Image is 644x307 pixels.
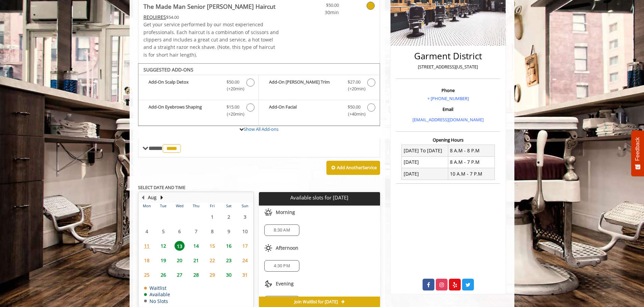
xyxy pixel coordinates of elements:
td: Select day29 [204,268,220,282]
th: Sun [237,203,253,209]
button: Aug [148,194,157,201]
td: Select day27 [171,268,188,282]
td: Select day18 [139,253,155,268]
span: 17 [240,241,250,251]
button: Feedback - Show survey [631,130,644,176]
a: + [PHONE_NUMBER] [427,95,469,101]
span: 25 [142,270,152,280]
span: (+20min ) [344,85,364,92]
p: [STREET_ADDRESS][US_STATE] [398,63,498,70]
div: 8:30 AM [264,224,299,236]
label: Add-On Scalp Detox [142,79,255,94]
span: This service needs some Advance to be paid before we block your appointment [143,14,166,20]
td: Select day13 [171,239,188,253]
b: SELECT DATE AND TIME [138,184,185,190]
button: Next Month [159,194,164,201]
td: Select day21 [188,253,204,268]
div: $54.00 [143,13,279,21]
td: Select day11 [139,239,155,253]
span: 30min [299,9,339,16]
span: 8:30 AM [274,227,290,233]
span: 28 [191,270,201,280]
span: 30 [224,270,234,280]
span: 12 [158,241,168,251]
th: Thu [188,203,204,209]
a: Show All Add-ons [244,126,278,132]
a: [EMAIL_ADDRESS][DOMAIN_NAME] [412,117,484,123]
td: Select day19 [155,253,171,268]
span: 31 [240,270,250,280]
span: 19 [158,255,168,265]
p: Available slots for [DATE] [262,195,377,201]
th: Tue [155,203,171,209]
img: morning slots [264,208,272,216]
label: Add-On Beard Trim [262,79,376,94]
span: 29 [207,270,217,280]
div: 4:30 PM [264,260,299,272]
td: Select day20 [171,253,188,268]
td: Select day26 [155,268,171,282]
b: Add-On [PERSON_NAME] Trim [269,79,341,93]
b: Add Another Service [337,164,377,171]
span: 4:30 PM [274,263,290,269]
h2: Garment District [398,51,498,61]
span: 24 [240,255,250,265]
td: [DATE] [402,168,448,180]
b: Add-On Eyebrows Shaping [149,103,220,118]
span: Evening [276,281,294,286]
span: Afternoon [276,245,298,251]
label: Add-On Facial [262,103,376,119]
b: Add-On Facial [269,103,341,118]
td: Select day23 [220,253,237,268]
td: Select day12 [155,239,171,253]
img: afternoon slots [264,244,272,252]
img: evening slots [264,280,272,288]
span: 16 [224,241,234,251]
span: Morning [276,210,295,215]
span: $27.00 [348,79,360,86]
b: SUGGESTED ADD-ONS [143,66,193,73]
span: $50.00 [226,79,239,86]
span: (+20min ) [223,85,243,92]
span: $50.00 [348,103,360,111]
td: 8 A.M - 7 P.M [448,156,494,168]
th: Mon [139,203,155,209]
td: 8 A.M - 8 P.M [448,145,494,156]
span: 11 [142,241,152,251]
span: 13 [175,241,185,251]
td: Select day30 [220,268,237,282]
button: Add AnotherService [326,161,380,175]
td: Select day15 [204,239,220,253]
h3: Opening Hours [396,137,500,142]
td: Waitlist [144,285,170,290]
td: Select day25 [139,268,155,282]
td: [DATE] [402,156,448,168]
span: $15.00 [226,103,239,111]
span: Feedback [635,137,641,161]
span: 15 [207,241,217,251]
span: 21 [191,255,201,265]
span: 22 [207,255,217,265]
td: Select day28 [188,268,204,282]
td: No Slots [144,299,170,304]
td: Select day31 [237,268,253,282]
b: Add-On Scalp Detox [149,79,220,93]
th: Wed [171,203,188,209]
span: 23 [224,255,234,265]
span: Join Waitlist for [DATE] [294,299,338,305]
p: Get your service performed by our most experienced professionals. Each haircut is a combination o... [143,21,279,59]
th: Fri [204,203,220,209]
h3: Phone [398,88,498,93]
td: 10 A.M - 7 P.M [448,168,494,180]
span: (+40min ) [344,111,364,118]
td: Select day24 [237,253,253,268]
td: Available [144,292,170,297]
td: Select day16 [220,239,237,253]
label: Add-On Eyebrows Shaping [142,103,255,119]
span: (+20min ) [223,111,243,118]
td: Select day22 [204,253,220,268]
span: 20 [175,255,185,265]
span: 27 [175,270,185,280]
div: The Made Man Senior Barber Haircut Add-onS [138,63,380,126]
span: 26 [158,270,168,280]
